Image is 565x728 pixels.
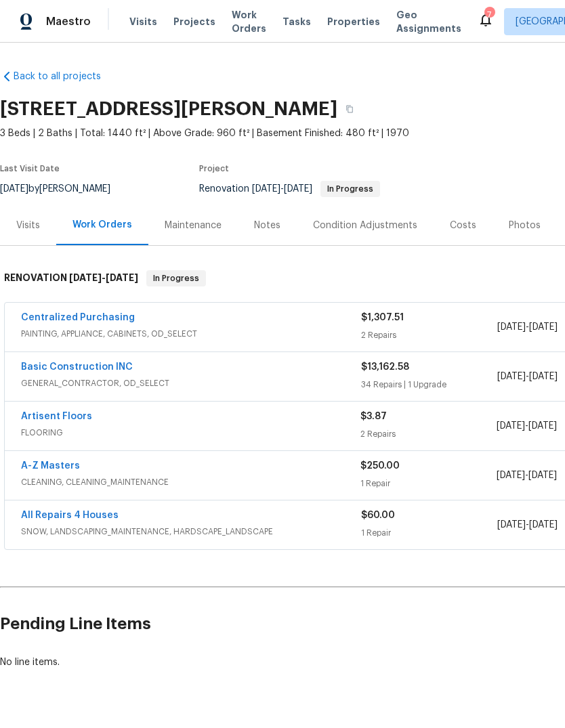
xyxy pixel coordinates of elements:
a: Artisent Floors [21,412,92,421]
div: 1 Repair [361,526,497,540]
span: GENERAL_CONTRACTOR, OD_SELECT [21,377,361,390]
span: FLOORING [21,426,360,440]
span: $250.00 [360,461,400,471]
span: [DATE] [106,273,138,282]
div: Photos [509,219,541,232]
div: Visits [16,219,40,232]
span: Renovation [199,184,380,194]
span: [DATE] [497,372,526,381]
span: Project [199,165,229,173]
span: - [497,419,557,433]
span: Work Orders [232,8,266,35]
div: Work Orders [72,218,132,232]
span: [DATE] [497,520,526,530]
span: - [497,469,557,482]
a: Basic Construction INC [21,362,133,372]
div: 2 Repairs [360,427,496,441]
a: Centralized Purchasing [21,313,135,322]
span: - [69,273,138,282]
span: CLEANING, CLEANING_MAINTENANCE [21,475,360,489]
span: Tasks [282,17,311,26]
div: Notes [254,219,280,232]
span: [DATE] [529,520,558,530]
span: Visits [129,15,157,28]
span: Properties [327,15,380,28]
a: All Repairs 4 Houses [21,511,119,520]
span: In Progress [322,185,379,193]
span: [DATE] [529,372,558,381]
span: - [497,370,558,383]
span: [DATE] [284,184,312,194]
span: - [497,518,558,532]
span: Geo Assignments [396,8,461,35]
div: 1 Repair [360,477,496,490]
span: [DATE] [528,471,557,480]
div: 7 [484,8,494,22]
span: [DATE] [528,421,557,431]
span: In Progress [148,272,205,285]
button: Copy Address [337,97,362,121]
span: SNOW, LANDSCAPING_MAINTENANCE, HARDSCAPE_LANDSCAPE [21,525,361,538]
span: Maestro [46,15,91,28]
span: - [497,320,558,334]
span: $3.87 [360,412,387,421]
div: 34 Repairs | 1 Upgrade [361,378,497,391]
div: Maintenance [165,219,222,232]
span: [DATE] [497,322,526,332]
div: Condition Adjustments [313,219,417,232]
span: [DATE] [252,184,280,194]
span: - [252,184,312,194]
span: [DATE] [529,322,558,332]
span: $1,307.51 [361,313,404,322]
span: [DATE] [497,471,525,480]
div: 2 Repairs [361,328,497,342]
span: $13,162.58 [361,362,409,372]
span: [DATE] [69,273,102,282]
span: $60.00 [361,511,395,520]
a: A-Z Masters [21,461,80,471]
span: [DATE] [497,421,525,431]
span: PAINTING, APPLIANCE, CABINETS, OD_SELECT [21,327,361,341]
div: Costs [450,219,476,232]
span: Projects [173,15,215,28]
h6: RENOVATION [4,270,138,286]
